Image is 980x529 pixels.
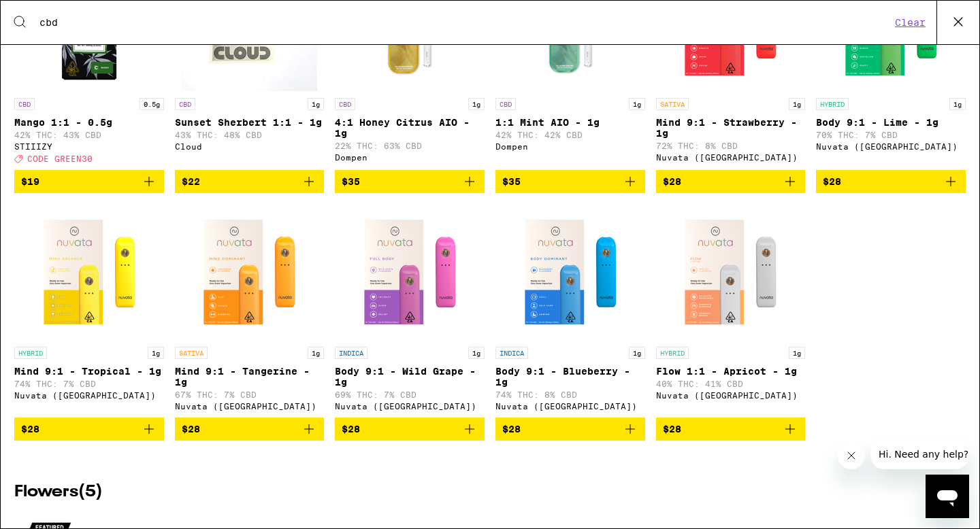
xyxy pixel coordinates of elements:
p: 1:1 Mint AIO - 1g [495,117,645,128]
button: Clear [891,16,930,29]
img: Nuvata (CA) - Body 9:1 - Wild Grape - 1g [342,204,478,340]
button: Add to bag [656,170,806,193]
p: INDICA [335,347,367,359]
span: $35 [342,176,360,187]
p: 74% THC: 7% CBD [14,379,164,388]
p: Body 9:1 - Lime - 1g [816,117,966,128]
span: $35 [502,176,521,187]
button: Add to bag [14,170,164,193]
div: Dompen [335,153,485,162]
div: Dompen [495,142,645,151]
iframe: Message from company [870,439,969,469]
a: Open page for Flow 1:1 - Apricot - 1g from Nuvata (CA) [656,204,806,417]
p: SATIVA [656,98,689,110]
span: $28 [342,424,360,434]
p: 1g [468,98,485,110]
h2: Flowers ( 5 ) [14,484,966,500]
div: Nuvata ([GEOGRAPHIC_DATA]) [656,153,806,162]
a: Open page for Body 9:1 - Wild Grape - 1g from Nuvata (CA) [335,204,485,417]
button: Add to bag [816,170,966,193]
span: $22 [182,176,200,187]
img: Nuvata (CA) - Mind 9:1 - Tangerine - 1g [181,204,317,340]
span: $28 [502,424,521,434]
p: 22% THC: 63% CBD [335,141,485,150]
p: HYBRID [656,347,689,359]
p: 1g [629,347,645,359]
p: Flow 1:1 - Apricot - 1g [656,366,806,377]
p: 74% THC: 8% CBD [495,390,645,399]
p: CBD [14,98,35,110]
button: Add to bag [175,170,325,193]
iframe: Close message [838,442,865,469]
p: 42% THC: 43% CBD [14,131,164,139]
img: Nuvata (CA) - Mind 9:1 - Tropical - 1g [21,204,157,340]
button: Add to bag [335,170,485,193]
p: 42% THC: 42% CBD [495,131,645,139]
p: 70% THC: 7% CBD [816,131,966,139]
iframe: Button to launch messaging window [926,475,969,518]
p: Body 9:1 - Wild Grape - 1g [335,366,485,388]
button: Add to bag [14,417,164,441]
p: HYBRID [816,98,849,110]
div: Nuvata ([GEOGRAPHIC_DATA]) [335,402,485,411]
a: Open page for Mind 9:1 - Tangerine - 1g from Nuvata (CA) [175,204,325,417]
p: Mind 9:1 - Tangerine - 1g [175,366,325,388]
p: 0.5g [140,98,164,110]
p: 1g [468,347,485,359]
div: Nuvata ([GEOGRAPHIC_DATA]) [495,402,645,411]
button: Add to bag [335,417,485,441]
p: 69% THC: 7% CBD [335,390,485,399]
p: CBD [175,98,195,110]
p: 1g [949,98,966,110]
p: 1g [148,347,164,359]
p: 40% THC: 41% CBD [656,379,806,388]
p: 4:1 Honey Citrus AIO - 1g [335,117,485,139]
p: Mind 9:1 - Tropical - 1g [14,366,164,377]
p: SATIVA [175,347,208,359]
p: HYBRID [14,347,47,359]
span: $28 [663,424,681,434]
img: Nuvata (CA) - Flow 1:1 - Apricot - 1g [662,204,798,340]
a: Open page for Mind 9:1 - Tropical - 1g from Nuvata (CA) [14,204,164,417]
button: Add to bag [495,417,645,441]
p: Mind 9:1 - Strawberry - 1g [656,117,806,139]
button: Add to bag [175,417,325,441]
div: Nuvata ([GEOGRAPHIC_DATA]) [656,391,806,400]
p: Sunset Sherbert 1:1 - 1g [175,117,325,128]
p: 1g [629,98,645,110]
div: Nuvata ([GEOGRAPHIC_DATA]) [14,391,164,400]
img: Nuvata (CA) - Body 9:1 - Blueberry - 1g [502,204,638,340]
div: Nuvata ([GEOGRAPHIC_DATA]) [816,142,966,151]
span: $19 [21,176,39,187]
p: 72% THC: 8% CBD [656,141,806,150]
p: CBD [495,98,516,110]
span: $28 [182,424,200,434]
div: Cloud [175,142,325,151]
p: 1g [308,98,324,110]
p: 1g [308,347,324,359]
p: 43% THC: 48% CBD [175,131,325,139]
p: 1g [789,98,805,110]
input: Search for products & categories [39,16,891,29]
p: Body 9:1 - Blueberry - 1g [495,366,645,388]
div: Nuvata ([GEOGRAPHIC_DATA]) [175,402,325,411]
p: Mango 1:1 - 0.5g [14,117,164,128]
div: STIIIZY [14,142,164,151]
a: Open page for Body 9:1 - Blueberry - 1g from Nuvata (CA) [495,204,645,417]
button: Add to bag [495,170,645,193]
p: 67% THC: 7% CBD [175,390,325,399]
p: 1g [789,347,805,359]
span: $28 [21,424,39,434]
span: $28 [823,176,841,187]
span: CODE GREEN30 [27,154,93,163]
p: CBD [335,98,355,110]
p: INDICA [495,347,528,359]
button: Add to bag [656,417,806,441]
span: $28 [663,176,681,187]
